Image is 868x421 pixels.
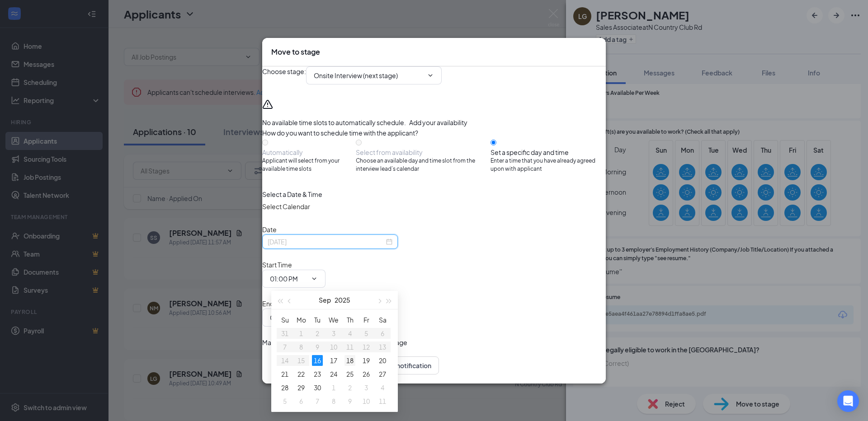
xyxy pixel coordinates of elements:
td: 2025-10-08 [325,394,342,408]
div: 23 [312,369,323,379]
td: 2025-09-27 [374,367,391,381]
div: 17 [328,355,339,366]
div: 2 [344,382,355,393]
td: 2025-09-23 [309,367,325,381]
div: How do you want to schedule time with the applicant? [262,128,606,138]
div: 4 [377,382,388,393]
div: 29 [296,382,307,393]
svg: ChevronDown [427,72,434,79]
th: Fr [358,313,374,327]
span: Applicant will select from your available time slots [262,157,356,174]
div: 11 [377,396,388,407]
input: Start time [270,274,307,284]
div: Automatically [262,148,356,157]
span: Enter a time that you have already agreed upon with applicant [491,157,606,174]
span: Choose an available day and time slot from the interview lead’s calendar [356,157,491,174]
td: 2025-09-16 [309,354,325,367]
span: Date [262,225,277,234]
span: Choose stage : [262,66,306,84]
button: Sep [319,291,331,309]
td: 2025-09-28 [277,381,293,394]
div: 10 [361,396,372,407]
td: 2025-09-24 [325,367,342,381]
div: 26 [361,369,372,379]
div: 20 [377,355,388,366]
h3: Move to stage [271,47,320,57]
td: 2025-10-02 [342,381,358,394]
td: 2025-10-07 [309,394,325,408]
td: 2025-09-20 [374,354,391,367]
td: 2025-09-21 [277,367,293,381]
td: 2025-09-25 [342,367,358,381]
td: 2025-09-17 [325,354,342,367]
div: 21 [279,369,290,379]
div: Open Intercom Messenger [837,390,859,412]
td: 2025-09-18 [342,354,358,367]
td: 2025-09-26 [358,367,374,381]
td: 2025-10-04 [374,381,391,394]
th: Mo [293,313,309,327]
div: 5 [279,396,290,407]
th: Th [342,313,358,327]
div: No available time slots to automatically schedule. [262,118,606,127]
td: 2025-10-03 [358,381,374,394]
div: Set a specific day and time [491,148,606,157]
div: 22 [296,369,307,379]
td: 2025-09-19 [358,354,374,367]
svg: Warning [262,99,273,110]
td: 2025-10-05 [277,394,293,408]
div: 1 [328,382,339,393]
div: 27 [377,369,388,379]
span: Select Calendar [262,202,310,210]
th: We [325,313,342,327]
div: 3 [361,382,372,393]
span: Start Time [262,261,292,269]
th: Sa [374,313,391,327]
div: 28 [279,382,290,393]
svg: ChevronDown [311,275,318,282]
input: End time [270,313,307,323]
div: Select a Date & Time [262,189,606,199]
td: 2025-09-22 [293,367,309,381]
div: 25 [344,369,355,379]
div: Select from availability [356,148,491,157]
div: 9 [344,396,355,407]
span: End Time [262,299,289,308]
span: Mark applicant(s) as Completed for Review Stage [262,337,407,347]
td: 2025-09-29 [293,381,309,394]
button: Add your availability [409,118,467,127]
div: 6 [296,396,307,407]
div: 16 [312,355,323,366]
div: 18 [344,355,355,366]
td: 2025-10-10 [358,394,374,408]
td: 2025-10-01 [325,381,342,394]
button: 2025 [335,291,350,309]
td: 2025-10-09 [342,394,358,408]
td: 2025-09-30 [309,381,325,394]
td: 2025-10-06 [293,394,309,408]
div: 7 [312,396,323,407]
th: Su [277,313,293,327]
input: Sep 16, 2025 [268,237,384,247]
div: 8 [328,396,339,407]
div: 30 [312,382,323,393]
th: Tu [309,313,325,327]
div: 24 [328,369,339,379]
td: 2025-10-11 [374,394,391,408]
div: 19 [361,355,372,366]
